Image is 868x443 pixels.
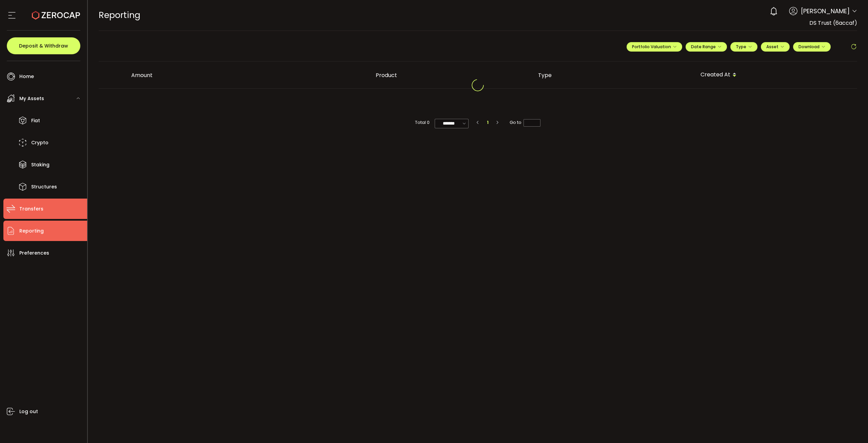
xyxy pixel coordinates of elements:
[19,248,49,258] span: Preferences
[632,44,677,50] span: Portfolio Valuation
[761,42,790,52] button: Asset
[484,119,491,126] li: 1
[31,182,57,192] span: Structures
[686,42,727,52] button: Date Range
[19,72,34,81] span: Home
[510,119,540,126] span: Go to
[736,44,752,50] span: Type
[7,37,80,54] button: Deposit & Withdraw
[31,116,40,126] span: Fiat
[19,204,43,214] span: Transfers
[19,94,44,104] span: My Assets
[31,138,48,148] span: Crypto
[31,160,50,170] span: Staking
[798,44,825,50] span: Download
[766,44,778,50] span: Asset
[19,226,44,236] span: Reporting
[730,42,757,52] button: Type
[801,6,850,16] span: [PERSON_NAME]
[691,44,722,50] span: Date Range
[834,410,868,443] iframe: Chat Widget
[415,119,430,126] span: Total 0
[809,19,857,27] span: DS Trust (6accaf)
[19,407,38,417] span: Log out
[19,43,68,48] span: Deposit & Withdraw
[627,42,682,52] button: Portfolio Valuation
[99,9,140,21] span: Reporting
[793,42,831,52] button: Download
